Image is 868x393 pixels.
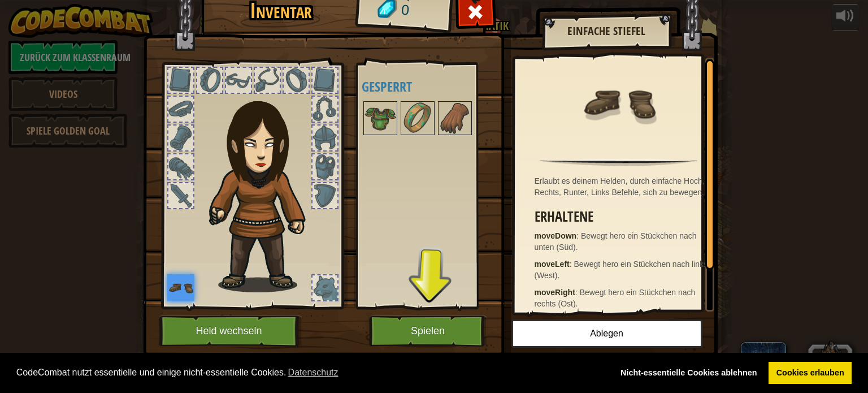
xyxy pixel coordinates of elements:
img: portrait.png [582,66,656,140]
span: Bewegt hero ein Stückchen nach links (West). [535,260,708,280]
span: Bewegt hero ein Stückchen nach unten (Süd). [535,231,697,252]
span: : [575,288,580,297]
img: portrait.png [364,102,396,134]
img: portrait.png [402,102,433,134]
span: : [576,231,581,240]
a: deny cookies [613,362,765,385]
button: Ablegen [511,319,702,348]
img: portrait.png [439,102,471,134]
span: Bewegt hero ein Stückchen nach rechts (Ost). [535,288,696,308]
div: Erlaubt es deinem Helden, durch einfache Hoch, Rechts, Runter, Links Befehle, sich zu bewegen. [535,175,709,198]
span: : [570,260,574,269]
img: portrait.png [167,274,194,301]
h3: Erhaltene [535,209,709,224]
img: hr.png [540,159,697,166]
img: guardian_hair.png [204,84,325,292]
a: learn more about cookies [286,364,340,381]
span: CodeCombat nutzt essentielle und einige nicht-essentielle Cookies. [16,364,604,381]
h4: Gesperrt [362,79,504,94]
strong: moveDown [535,231,577,240]
strong: moveRight [535,288,575,297]
button: Spielen [369,316,487,347]
strong: moveLeft [535,260,570,269]
h2: Einfache Stiefel [553,25,659,37]
button: Held wechseln [159,316,302,347]
a: allow cookies [769,362,852,385]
